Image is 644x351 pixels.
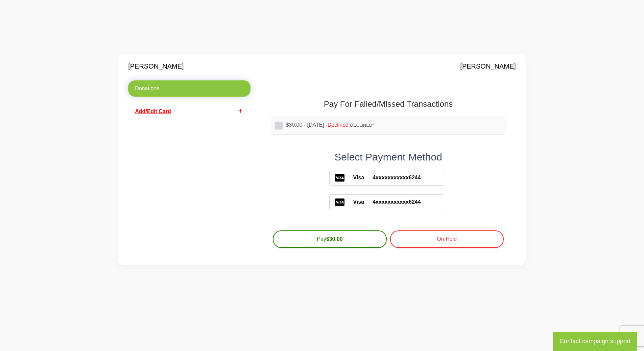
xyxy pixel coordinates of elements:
i: add [237,107,244,114]
b: $30.00 [326,236,343,242]
span: 4xxxxxxxxxxx6244 [364,174,421,182]
span: Visa [345,174,364,182]
span: 4xxxxxxxxxxx6244 [364,198,421,206]
span: Visa [345,198,364,206]
h4: [PERSON_NAME] [128,62,184,70]
label: $30.00 - [DATE] - [286,121,500,129]
span: "DECLINED" [349,123,374,128]
h2: Select Payment Method [271,151,505,163]
button: Contact campaign support [553,332,637,351]
button: On Hold [390,230,504,248]
button: Pay$30.00 [273,230,386,248]
a: addAdd/Edit Card [128,103,251,120]
span: Add/Edit Card [135,108,171,114]
h1: Pay For Failed/Missed Transactions [271,99,505,109]
a: Donations [128,80,251,97]
span: Declined [328,122,349,128]
h4: [PERSON_NAME] [460,62,516,70]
